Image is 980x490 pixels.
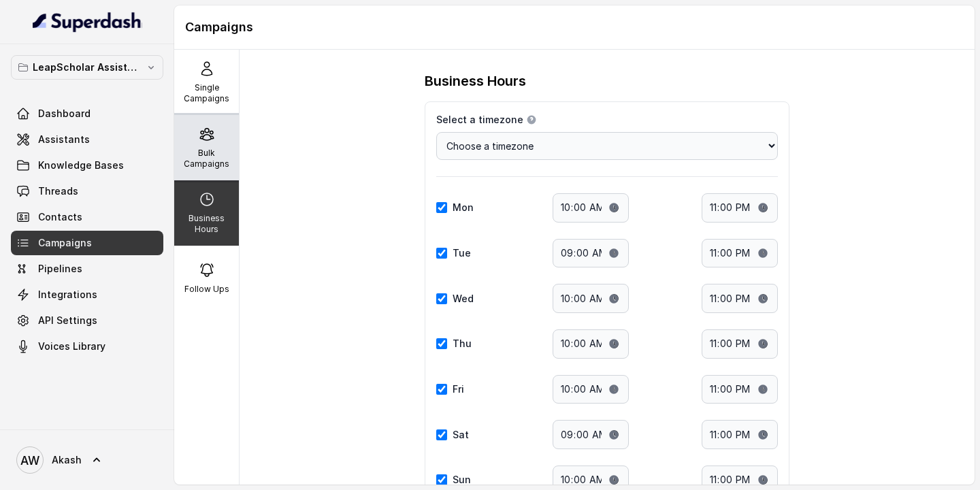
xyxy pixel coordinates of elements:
text: AW [20,453,39,468]
h1: Campaigns [185,16,964,38]
a: Voices Library [11,334,163,359]
a: Assistants [11,127,163,152]
span: Assistants [38,133,90,146]
span: Contacts [38,210,82,224]
p: LeapScholar Assistant [33,59,142,76]
button: Select a timezone [526,114,537,125]
p: Business Hours [180,213,233,235]
label: Sun [453,473,471,487]
span: Integrations [38,288,97,301]
img: light.svg [33,11,142,33]
span: Akash [52,453,82,467]
p: Bulk Campaigns [180,148,233,169]
span: Dashboard [38,107,91,120]
p: Follow Ups [184,284,229,295]
a: Integrations [11,282,163,307]
span: Voices Library [38,340,105,353]
label: Wed [453,292,474,306]
label: Thu [453,337,472,350]
span: Knowledge Bases [38,159,124,172]
p: Single Campaigns [180,82,233,104]
label: Fri [453,382,464,396]
button: LeapScholar Assistant [11,55,163,80]
span: Threads [38,184,78,198]
a: Threads [11,179,163,203]
span: Campaigns [38,236,92,250]
label: Tue [453,246,471,260]
label: Mon [453,201,474,214]
a: Dashboard [11,101,163,126]
a: Pipelines [11,257,163,281]
span: API Settings [38,314,97,327]
a: Campaigns [11,231,163,255]
label: Sat [453,428,469,442]
a: API Settings [11,308,163,333]
a: Akash [11,441,163,479]
span: Select a timezone [436,113,523,127]
h3: Business Hours [425,71,526,91]
a: Contacts [11,205,163,229]
span: Pipelines [38,262,82,276]
a: Knowledge Bases [11,153,163,178]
